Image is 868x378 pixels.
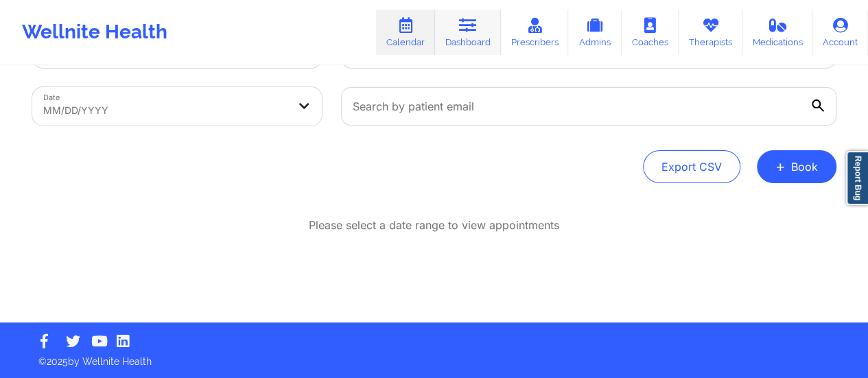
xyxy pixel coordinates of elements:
[501,10,569,55] a: Prescribers
[846,151,868,205] a: Report Bug
[757,150,836,183] button: +Book
[622,10,679,55] a: Coaches
[435,10,501,55] a: Dashboard
[679,10,742,55] a: Therapists
[309,217,559,233] p: Please select a date range to view appointments
[568,10,622,55] a: Admins
[775,163,786,170] span: +
[812,10,868,55] a: Account
[376,10,435,55] a: Calendar
[29,345,839,368] p: © 2025 by Wellnite Health
[643,150,740,183] button: Export CSV
[341,87,836,126] input: Search by patient email
[742,10,813,55] a: Medications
